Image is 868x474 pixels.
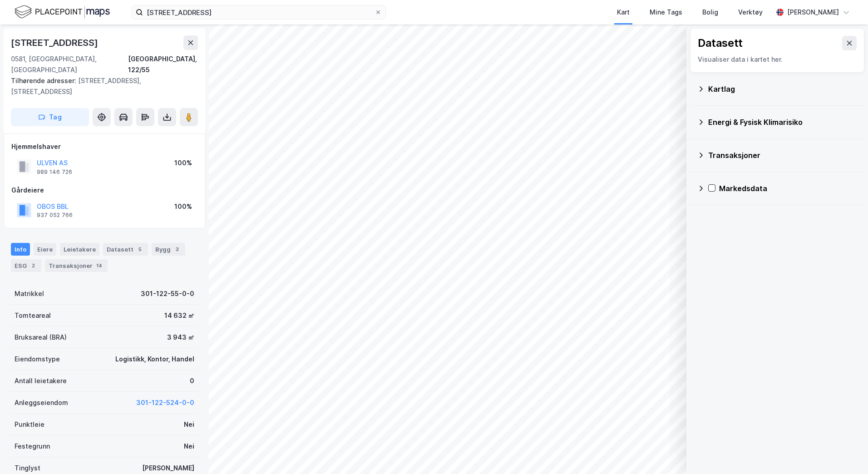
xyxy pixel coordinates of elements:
div: Bolig [702,7,718,18]
div: 14 632 ㎡ [164,310,194,321]
div: 100% [174,201,192,212]
div: Leietakere [60,243,99,256]
div: 5 [135,245,144,254]
div: [PERSON_NAME] [142,463,194,474]
div: Eiere [34,243,56,256]
div: Eiendomstype [15,354,60,365]
button: Tag [11,108,89,126]
button: 301-122-524-0-0 [136,397,194,408]
div: Kart [617,7,630,18]
div: Logistikk, Kontor, Handel [115,354,194,365]
div: Bygg [152,243,185,256]
div: Nei [184,419,194,430]
div: [STREET_ADDRESS], [STREET_ADDRESS] [11,75,191,97]
div: 937 052 766 [37,212,73,219]
div: Transaksjoner [708,150,857,161]
div: 989 146 726 [37,168,72,176]
div: Gårdeiere [11,185,197,196]
div: Bruksareal (BRA) [15,332,67,343]
div: Matrikkel [15,288,44,299]
div: Tomteareal [15,310,51,321]
div: Tinglyst [15,463,40,474]
div: 0 [190,375,194,386]
div: Festegrunn [15,441,50,452]
div: [PERSON_NAME] [787,7,839,18]
div: Punktleie [15,419,44,430]
div: Kontrollprogram for chat [823,430,868,474]
div: 0581, [GEOGRAPHIC_DATA], [GEOGRAPHIC_DATA] [11,54,128,75]
div: 2 [29,261,38,270]
span: Tilhørende adresser: [11,77,78,84]
div: Markedsdata [719,183,857,194]
div: [STREET_ADDRESS] [11,35,100,50]
div: Mine Tags [650,7,682,18]
div: Energi & Fysisk Klimarisiko [708,117,857,128]
div: Datasett [103,243,148,256]
div: 3 943 ㎡ [167,332,194,343]
div: [GEOGRAPHIC_DATA], 122/55 [128,54,198,75]
div: Datasett [698,36,743,50]
div: Transaksjoner [45,259,108,272]
iframe: Chat Widget [823,430,868,474]
div: Anleggseiendom [15,397,68,408]
div: Kartlag [708,84,857,94]
div: 14 [94,261,104,270]
div: 301-122-55-0-0 [141,288,194,299]
div: 3 [173,245,182,254]
div: ESG [11,259,41,272]
div: Visualiser data i kartet her. [698,54,857,65]
div: Antall leietakere [15,375,67,386]
div: Nei [184,441,194,452]
div: 100% [174,158,192,168]
div: Info [11,243,30,256]
div: Hjemmelshaver [11,141,197,152]
div: Verktøy [738,7,763,18]
input: Søk på adresse, matrikkel, gårdeiere, leietakere eller personer [143,5,375,19]
img: logo.f888ab2527a4732fd821a326f86c7f29.svg [15,4,110,20]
